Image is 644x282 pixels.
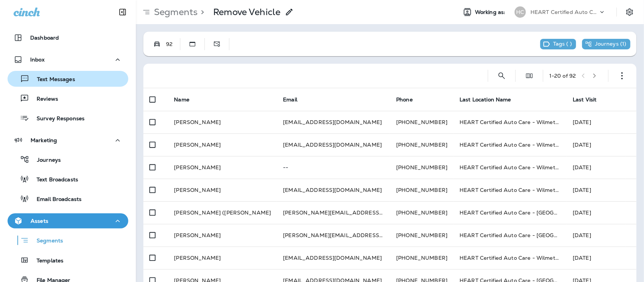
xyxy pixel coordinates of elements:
td: [PERSON_NAME][EMAIL_ADDRESS][DOMAIN_NAME] [277,201,390,224]
td: [PHONE_NUMBER] [390,247,453,269]
button: Search Segments [494,68,509,83]
td: [PERSON_NAME][EMAIL_ADDRESS][PERSON_NAME][DOMAIN_NAME] [277,224,390,247]
button: Static [185,37,200,52]
td: HEART Certified Auto Care - Wilmette [453,247,567,269]
td: [PHONE_NUMBER] [390,179,453,201]
td: [EMAIL_ADDRESS][DOMAIN_NAME] [277,179,390,201]
td: [DATE] [567,111,636,133]
p: Journeys ( 1 ) [595,41,627,48]
p: Reviews [29,96,58,103]
button: Journeys [8,152,128,167]
span: Phone [396,96,413,103]
p: Tags ( ) [553,41,572,48]
p: Dashboard [30,35,59,41]
td: [PHONE_NUMBER] [390,224,453,247]
div: This segment has no tags [540,39,576,49]
button: Inbox [8,52,128,67]
td: [PERSON_NAME] [168,224,277,247]
p: Segments [29,238,63,245]
p: Segments [151,6,198,18]
p: Remove Vehicle [213,6,280,18]
p: Email Broadcasts [29,196,81,203]
p: HEART Certified Auto Care [530,9,598,15]
td: [DATE] [567,201,636,224]
button: Collapse Sidebar [112,5,133,20]
button: Text Broadcasts [8,171,128,187]
button: Distinct Emails [209,37,224,52]
td: [DATE] [567,156,636,179]
p: Inbox [30,57,45,63]
td: [PERSON_NAME] [168,111,277,133]
div: 1 - 20 of 92 [549,73,576,79]
span: Working as: [475,9,507,15]
span: Email [283,96,297,103]
td: HEART Certified Auto Care - Wilmette [453,133,567,156]
span: Last Location Name [460,96,511,103]
button: Reviews [8,90,128,106]
td: [EMAIL_ADDRESS][DOMAIN_NAME] [277,247,390,269]
td: [EMAIL_ADDRESS][DOMAIN_NAME] [277,133,390,156]
button: Assets [8,213,128,228]
td: HEART Certified Auto Care - [GEOGRAPHIC_DATA] [453,201,567,224]
p: Marketing [31,137,57,143]
p: -- [283,164,384,170]
p: Text Messages [29,76,75,83]
td: [PHONE_NUMBER] [390,111,453,133]
p: Assets [31,218,48,224]
button: Settings [623,5,636,19]
td: HEART Certified Auto Care - [GEOGRAPHIC_DATA] [453,224,567,247]
td: [PHONE_NUMBER] [390,156,453,179]
p: Templates [29,257,63,265]
td: [PERSON_NAME] ([PERSON_NAME] [168,201,277,224]
span: Last Visit [573,96,596,103]
td: [DATE] [567,133,636,156]
td: [EMAIL_ADDRESS][DOMAIN_NAME] [277,111,390,133]
td: [PHONE_NUMBER] [390,133,453,156]
td: HEART Certified Auto Care - Wilmette [453,156,567,179]
button: Dashboard [8,30,128,45]
td: [PHONE_NUMBER] [390,201,453,224]
button: Possession [149,37,164,52]
span: Name [174,96,189,103]
td: HEART Certified Auto Care - Wilmette [453,179,567,201]
td: [PERSON_NAME] [168,179,277,201]
button: Templates [8,252,128,268]
td: [DATE] [567,247,636,269]
td: [DATE] [567,179,636,201]
button: Edit Fields [522,68,537,83]
div: HC [515,6,526,18]
button: Email Broadcasts [8,191,128,207]
div: 92 [164,41,180,47]
td: [PERSON_NAME] [168,133,277,156]
td: HEART Certified Auto Care - Wilmette [453,111,567,133]
button: Text Messages [8,71,128,87]
td: [DATE] [567,224,636,247]
p: > [198,6,204,18]
button: Marketing [8,133,128,148]
p: Survey Responses [29,115,85,123]
p: Text Broadcasts [29,176,78,184]
td: [PERSON_NAME] [168,247,277,269]
button: Segments [8,232,128,248]
p: Journeys [29,157,61,164]
button: Survey Responses [8,110,128,126]
td: [PERSON_NAME] [168,156,277,179]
